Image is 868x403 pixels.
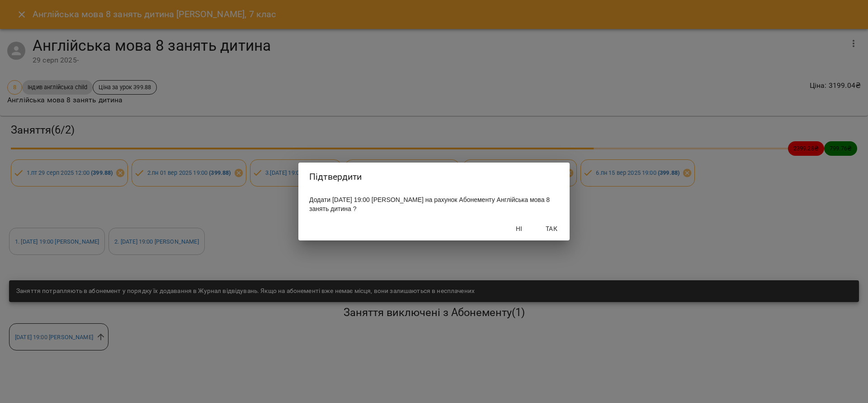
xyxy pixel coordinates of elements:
[508,223,530,234] span: Ні
[505,221,533,237] button: Ні
[541,223,562,234] span: Так
[309,170,559,184] h2: Підтвердити
[298,192,570,217] div: Додати [DATE] 19:00 [PERSON_NAME] на рахунок Абонементу Англійська мова 8 занять дитина ?
[537,221,566,237] button: Так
